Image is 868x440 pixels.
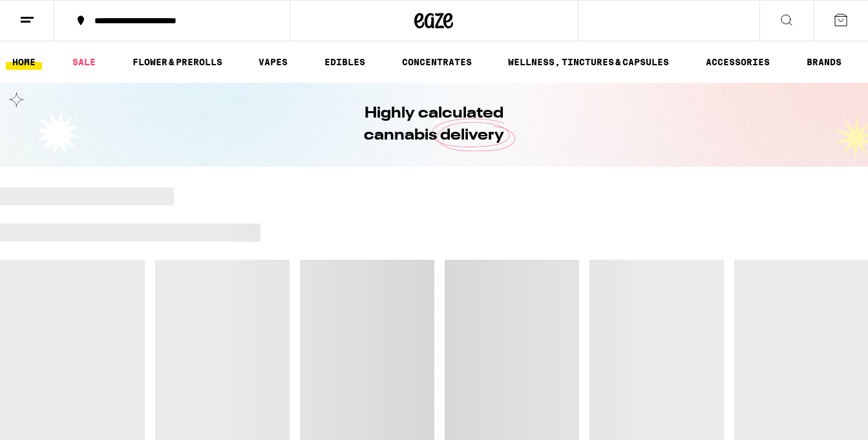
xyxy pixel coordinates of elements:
button: BRANDS [800,54,848,70]
a: SALE [66,54,102,70]
a: ACCESSORIES [699,54,776,70]
a: EDIBLES [318,54,372,70]
a: HOME [6,54,42,70]
a: VAPES [252,54,294,70]
h1: Highly calculated cannabis delivery [328,103,541,147]
a: WELLNESS, TINCTURES & CAPSULES [502,54,675,70]
a: CONCENTRATES [396,54,478,70]
a: FLOWER & PREROLLS [126,54,229,70]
